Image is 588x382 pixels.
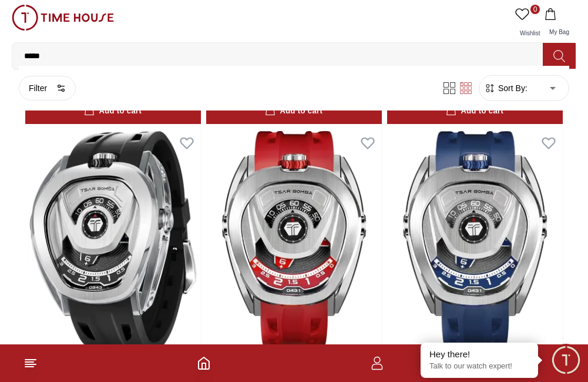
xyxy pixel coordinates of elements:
[25,129,201,353] img: TSAR BOMBA Men's Automatic Black Dial Watch - TB8213A-06 SET
[545,29,574,35] span: My Bag
[429,349,529,360] div: Hey there!
[387,129,563,353] img: TSAR BOMBA Men's Automatic Blue Dial Watch - TB8213A-03 SET
[197,356,211,370] a: Home
[25,99,201,124] button: Add to cart
[530,5,540,14] span: 0
[387,99,563,124] button: Add to cart
[19,76,76,100] button: Filter
[515,30,545,36] span: Wishlist
[513,5,542,42] a: 0Wishlist
[429,361,529,371] p: Talk to our watch expert!
[496,82,527,94] span: Sort By:
[206,129,382,353] img: TSAR BOMBA Men's Automatic Red Dial Watch - TB8213A-04 SET
[550,344,582,376] div: Chat Widget
[484,82,527,94] button: Sort By:
[542,5,576,42] button: My Bag
[84,105,142,118] div: Add to cart
[12,5,114,31] img: ...
[265,105,322,118] div: Add to cart
[206,99,382,124] button: Add to cart
[446,105,503,118] div: Add to cart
